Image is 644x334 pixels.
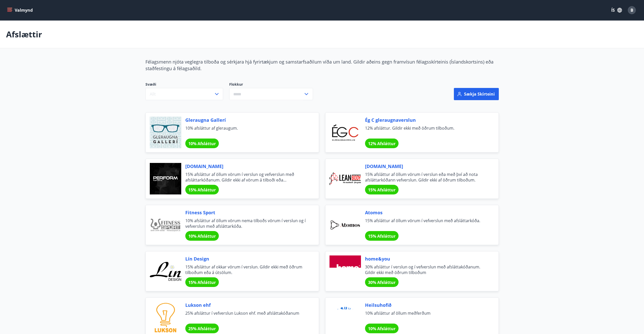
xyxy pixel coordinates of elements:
span: Atomos [365,209,486,216]
span: 10% Afsláttur [368,326,395,331]
span: [DOMAIN_NAME] [365,163,486,170]
button: Sækja skírteini [454,88,499,100]
span: 10% afsláttur af gleraugum. [185,125,307,136]
span: 25% afsláttur í vefverslun Lukson ehf. með afsláttakóðanum [185,310,307,322]
button: B [626,4,638,16]
span: 12% Afsláttur [368,141,395,146]
span: 15% Afsláttur [188,187,216,193]
span: 15% Afsláttur [188,280,216,285]
span: Allt [150,91,156,97]
span: 15% afsláttur af okkar vörum í verslun. Gildir ekki með öðrum tilboðum eða á útsölum. [185,264,307,275]
span: 15% afsláttur af öllum vörum í vefverslun með afsláttarkóða. [365,218,486,229]
span: Gleraugna Gallerí [185,117,307,123]
span: 10% Afsláttur [188,141,216,146]
span: 30% afsláttur í verslun og í vefverslun með afsláttakóðanum. Gildir ekki með öðrum tilboðum [365,264,486,275]
span: 15% Afsláttur [368,233,395,239]
button: Allt [145,88,223,100]
span: 12% afsláttur. Gildir ekki með öðrum tilboðum. [365,125,486,136]
p: Afslættir [6,29,42,40]
span: Lukson ehf [185,302,307,308]
span: Svæði [145,82,223,88]
span: Ég C gleraugnaverslun [365,117,486,123]
button: ÍS [608,6,625,15]
span: 15% afsláttur af öllum vörum í verslun eða með því að nota afsláttarkóðann vefverslun. Gildir ekk... [365,172,486,183]
label: Flokkur [229,82,313,87]
span: 15% afsláttur af öllum vörum í verslun og vefverslun með afsláttarkóðanum. Gildir ekki af vörum á... [185,172,307,183]
span: 10% afsláttur af öllum vörum nema tilboðs vörum í verslun og í vefverslun með afsláttarkóða. [185,218,307,229]
span: Lín Design [185,255,307,262]
span: 10% Afsláttur [188,233,216,239]
span: Heilsuhofið [365,302,486,308]
span: B [631,7,633,13]
span: [DOMAIN_NAME] [185,163,307,170]
button: menu [6,6,35,15]
span: Fitness Sport [185,209,307,216]
span: home&you [365,255,486,262]
span: Félagsmenn njóta veglegra tilboða og sérkjara hjá fyrirtækjum og samstarfsaðilum víða um land. Gi... [145,59,493,71]
span: 10% afsláttur af öllum meðferðum [365,310,486,322]
span: 30% Afsláttur [368,280,395,285]
span: 15% Afsláttur [368,187,395,193]
span: 25% Afsláttur [188,326,216,331]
